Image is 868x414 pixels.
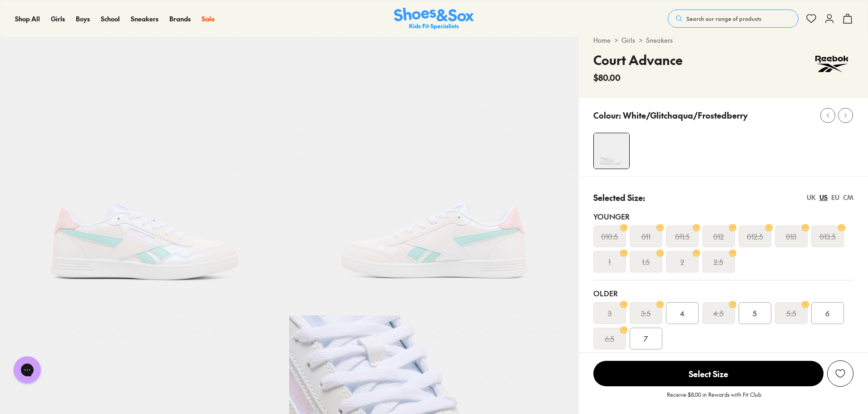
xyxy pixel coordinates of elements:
span: Search our range of products [686,15,761,23]
a: Brands [169,14,191,24]
s: 1 [608,256,611,267]
a: Sale [202,14,215,24]
s: 010.5 [601,231,618,242]
div: US [819,193,828,202]
s: 011 [641,231,651,242]
span: Sneakers [131,14,158,23]
s: 2 [681,256,684,267]
p: Selected Size: [593,191,645,204]
div: Older [593,288,853,299]
s: 3 [608,308,612,319]
div: EU [831,193,839,202]
span: 7 [644,333,648,344]
span: 5 [753,308,757,319]
s: 1.5 [642,256,650,267]
s: 013.5 [819,231,836,242]
img: 5-558049_1 [289,26,578,315]
s: 012.5 [747,231,763,242]
s: 011.5 [675,231,690,242]
s: 2.5 [714,256,723,267]
span: Boys [76,14,90,23]
div: > > [593,35,853,45]
button: Add to Wishlist [827,360,853,387]
span: Girls [51,14,65,23]
span: Sale [202,14,215,23]
p: Receive $8.00 in Rewards with Fit Club [667,390,761,407]
s: 013 [786,231,796,242]
span: Brands [169,14,191,23]
span: 4 [680,308,685,319]
button: Search our range of products [668,10,799,28]
s: 6.5 [605,333,614,344]
span: School [101,14,120,23]
s: 3.5 [641,308,651,319]
span: Select Size [593,361,824,386]
div: CM [843,193,853,202]
a: Girls [621,35,635,45]
span: Shop All [15,14,40,23]
s: 4.5 [713,308,724,319]
img: SNS_Logo_Responsive.svg [394,8,474,30]
p: Colour: [593,109,621,121]
img: 4-558048_1 [594,133,629,169]
span: $80.00 [593,71,621,84]
div: UK [807,193,816,202]
a: Home [593,35,611,45]
img: Vendor logo [810,50,853,78]
div: Younger [593,211,853,222]
a: Boys [76,14,90,24]
a: Shoes & Sox [394,8,474,30]
s: 012 [713,231,724,242]
s: 5.5 [786,308,796,319]
a: Sneakers [646,35,673,45]
a: Shop All [15,14,40,24]
h4: Court Advance [593,50,683,70]
a: Girls [51,14,65,24]
a: School [101,14,120,24]
iframe: Gorgias live chat messenger [9,353,45,387]
span: 6 [825,308,829,319]
button: Select Size [593,360,824,387]
a: Sneakers [131,14,158,24]
p: White/Glitchaqua/Frostedberry [623,109,748,121]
